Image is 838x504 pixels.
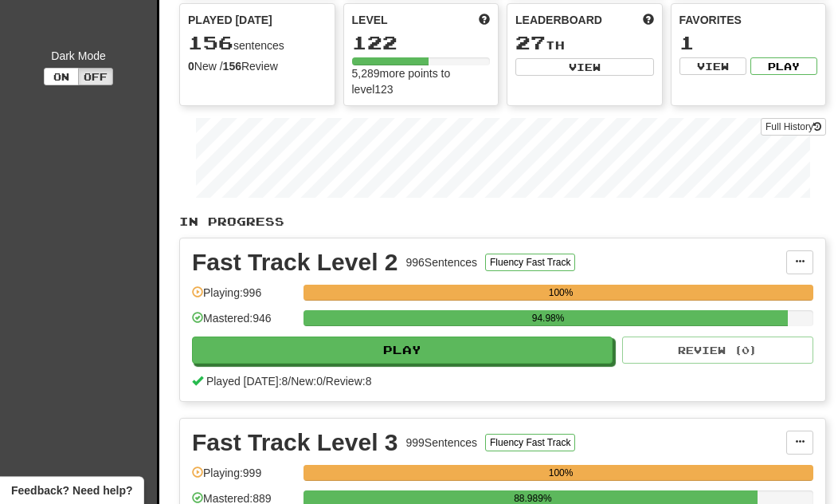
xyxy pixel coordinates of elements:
span: Level [352,12,388,28]
strong: 0 [188,60,194,73]
div: Favorites [679,12,818,28]
span: Open feedback widget [11,482,132,498]
button: View [515,58,654,76]
strong: 156 [223,60,241,73]
button: Play [750,57,817,75]
div: 999 Sentences [406,435,478,451]
div: 5,289 more points to level 123 [352,65,491,97]
span: / [288,375,291,388]
div: 100% [308,465,813,481]
span: Leaderboard [515,12,602,28]
span: 27 [515,31,546,53]
span: Played [DATE]: 8 [206,375,288,388]
div: 122 [352,33,491,53]
button: View [679,57,746,75]
button: Play [192,337,613,364]
div: th [515,33,654,53]
button: Fluency Fast Track [485,254,575,271]
div: Dark Mode [12,48,145,64]
span: 156 [188,31,233,53]
div: Fast Track Level 2 [192,250,398,274]
span: Played [DATE] [188,12,272,28]
span: Score more points to level up [479,12,490,28]
span: This week in points, UTC [643,12,654,28]
div: Playing: 996 [192,285,296,311]
button: Off [78,68,113,85]
div: Mastered: 946 [192,310,296,337]
span: / [323,375,326,388]
div: Playing: 999 [192,465,296,491]
div: 1 [679,33,818,53]
button: On [44,68,79,85]
span: Review: 8 [326,375,372,388]
div: 94.98% [308,310,788,326]
div: 996 Sentences [406,254,478,270]
div: sentences [188,33,327,53]
button: Fluency Fast Track [485,434,575,451]
div: 100% [308,285,813,301]
p: In Progress [179,214,826,230]
span: New: 0 [291,375,323,388]
button: Review (0) [622,337,813,364]
div: Fast Track Level 3 [192,431,398,455]
a: Full History [761,118,826,136]
div: New / Review [188,58,327,74]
